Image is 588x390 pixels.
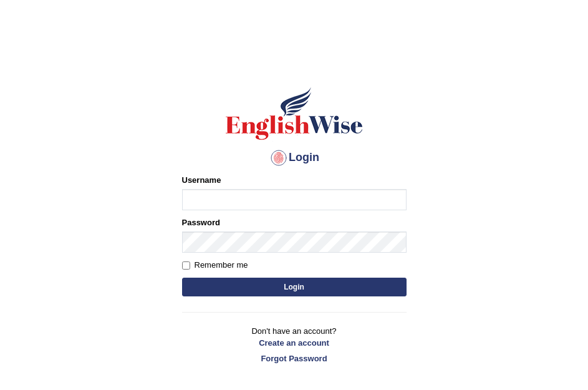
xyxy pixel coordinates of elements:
[223,85,365,142] img: Logo of English Wise sign in for intelligent practice with AI
[182,217,220,228] label: Password
[182,337,407,349] a: Create an account
[182,261,190,270] input: Remember me
[182,174,221,186] label: Username
[182,325,407,364] p: Don't have an account?
[182,353,407,364] a: Forgot Password
[182,278,407,296] button: Login
[182,259,248,271] label: Remember me
[182,148,407,168] h4: Login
